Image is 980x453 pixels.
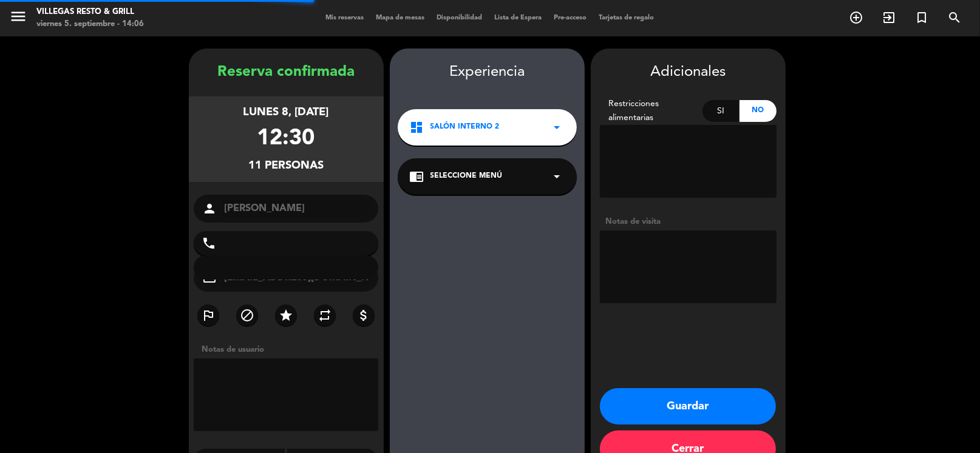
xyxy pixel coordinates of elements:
[240,308,254,323] i: block
[410,169,424,184] i: chrome_reader_mode
[196,343,384,356] div: Notas de usuario
[189,61,384,84] div: Reserva confirmada
[36,18,144,30] div: viernes 5. septiembre - 14:06
[593,15,661,21] span: Tarjetas de regalo
[550,120,565,135] i: arrow_drop_down
[489,15,548,21] span: Lista de Espera
[243,104,329,121] div: lunes 8, [DATE]
[849,10,863,25] i: add_circle_outline
[279,308,293,323] i: star
[600,97,703,125] div: Restricciones alimentarias
[248,157,324,175] div: 11 personas
[431,15,489,21] span: Disponibilidad
[318,308,332,323] i: repeat
[430,121,500,133] span: Salón Interno 2
[740,100,777,122] div: No
[600,215,777,228] div: Notas de visita
[430,170,503,183] span: Seleccione Menú
[202,236,217,250] i: phone
[370,15,431,21] span: Mapa de mesas
[390,61,585,84] div: Experiencia
[320,15,370,21] span: Mis reservas
[548,15,593,21] span: Pre-acceso
[882,10,896,25] i: exit_to_app
[9,7,27,30] button: menu
[257,121,315,157] div: 12:30
[947,10,962,25] i: search
[9,7,27,25] i: menu
[914,10,929,25] i: turned_in_not
[36,6,144,18] div: Villegas Resto & Grill
[600,61,777,84] div: Adicionales
[410,120,424,135] i: dashboard
[703,100,740,122] div: Si
[356,308,371,323] i: attach_money
[550,169,565,184] i: arrow_drop_down
[203,201,217,216] i: person
[600,388,776,424] button: Guardar
[201,308,216,323] i: outlined_flag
